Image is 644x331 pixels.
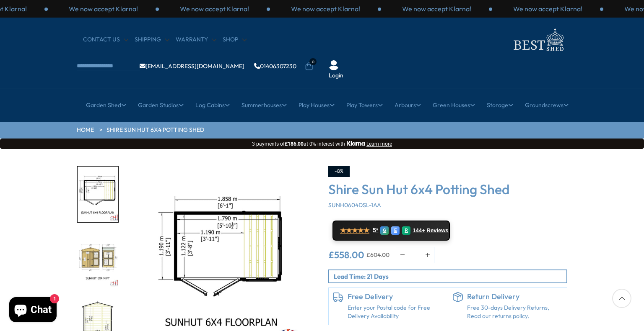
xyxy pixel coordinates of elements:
[241,95,287,115] a: Summerhouses
[106,126,204,134] a: Shire Sun Hut 6x4 Potting Shed
[467,304,563,320] p: Free 30-days Delivery Returns, Read our returns policy.
[270,4,381,13] div: 2 / 3
[254,63,296,69] a: 01406307230
[69,4,138,13] p: We now accept Klarna!
[291,4,360,13] p: We now accept Klarna!
[77,231,119,289] div: 3 / 12
[159,4,270,13] div: 1 / 3
[366,252,390,258] del: £604.00
[299,95,335,115] a: Play Houses
[329,60,339,70] img: User Icon
[48,4,159,13] div: 3 / 3
[427,227,449,234] span: Reviews
[86,95,126,115] a: Garden Shed
[328,201,381,209] span: SUNH0604DSL-1AA
[78,167,118,222] img: Sunhut6x4FLOORPLAN_016f0f15-a55d-4ab6-98e2-a9414e811e92_200x200.jpg
[77,126,94,134] a: HOME
[195,95,230,115] a: Log Cabins
[492,4,603,13] div: 1 / 3
[309,58,317,65] span: 0
[413,227,425,234] span: 144+
[176,36,216,44] a: Warranty
[346,95,383,115] a: Play Towers
[140,63,244,69] a: [EMAIL_ADDRESS][DOMAIN_NAME]
[381,4,492,13] div: 3 / 3
[348,292,444,301] h6: Free Delivery
[525,95,569,115] a: Groundscrews
[334,272,566,281] p: Lead Time: 21 Days
[402,4,471,13] p: We now accept Klarna!
[328,166,350,177] div: -8%
[509,26,567,53] img: logo
[513,4,582,13] p: We now accept Klarna!
[305,62,313,71] a: 0
[7,297,59,324] inbox-online-store-chat: Shopify online store chat
[328,181,567,197] h3: Shire Sun Hut 6x4 Potting Shed
[78,232,118,288] img: Sunhut6x4MFT_cdd04e5e-8a77-4afe-8d12-8276e6694a2c_200x200.jpg
[223,36,247,44] a: Shop
[138,95,184,115] a: Garden Studios
[328,250,364,259] ins: £558.00
[467,292,563,301] h6: Return Delivery
[348,304,444,320] a: Enter your Postal code for Free Delivery Availability
[135,36,169,44] a: Shipping
[83,36,128,44] a: CONTACT US
[332,221,450,241] a: ★★★★★ 5* G E R 144+ Reviews
[391,226,400,235] div: E
[180,4,249,13] p: We now accept Klarna!
[402,226,410,235] div: R
[329,72,343,80] a: Login
[433,95,475,115] a: Green Houses
[380,226,389,235] div: G
[77,166,119,223] div: 2 / 12
[340,226,369,234] span: ★★★★★
[487,95,513,115] a: Storage
[395,95,421,115] a: Arbours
